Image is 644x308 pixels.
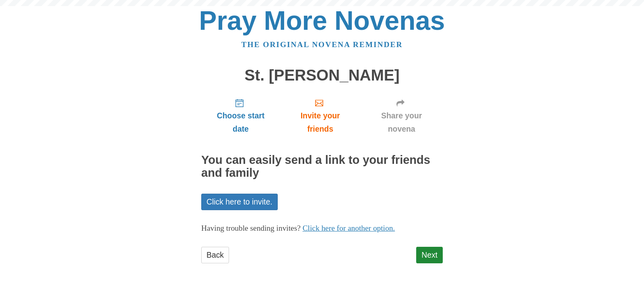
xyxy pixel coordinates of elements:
[209,109,272,136] span: Choose start date
[201,154,443,180] h2: You can easily send a link to your friends and family
[201,92,280,140] a: Choose start date
[201,224,301,232] span: Having trouble sending invites?
[242,40,403,49] a: The original novena reminder
[280,92,360,140] a: Invite your friends
[201,247,229,263] a: Back
[303,224,395,232] a: Click here for another option.
[199,6,445,35] a: Pray More Novenas
[360,92,443,140] a: Share your novena
[288,109,352,136] span: Invite your friends
[201,67,443,84] h1: St. [PERSON_NAME]
[201,194,278,210] a: Click here to invite.
[416,247,443,263] a: Next
[368,109,435,136] span: Share your novena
